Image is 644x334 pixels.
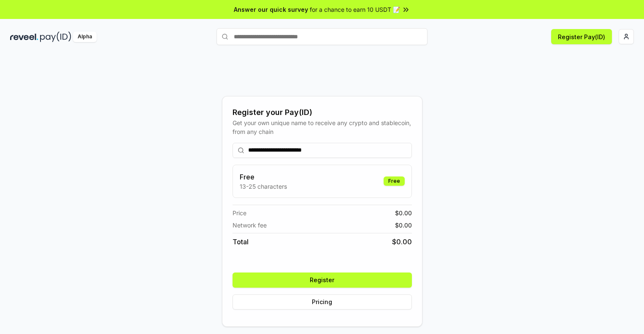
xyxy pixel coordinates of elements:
[10,32,38,42] img: reveel_dark
[233,208,246,217] span: Price
[395,221,412,230] span: $ 0.00
[395,208,412,217] span: $ 0.00
[233,237,249,247] span: Total
[551,29,612,44] button: Register Pay(ID)
[233,221,267,230] span: Network fee
[233,107,412,118] div: Register your Pay(ID)
[73,32,97,42] div: Alpha
[233,118,412,136] div: Get your own unique name to receive any crypto and stablecoin, from any chain
[240,182,287,191] p: 13-25 characters
[384,176,405,186] div: Free
[234,5,308,14] span: Answer our quick survey
[240,172,287,182] h3: Free
[233,273,412,288] button: Register
[40,32,71,42] img: pay_id
[310,5,400,14] span: for a chance to earn 10 USDT 📝
[392,237,412,247] span: $ 0.00
[233,294,412,310] button: Pricing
